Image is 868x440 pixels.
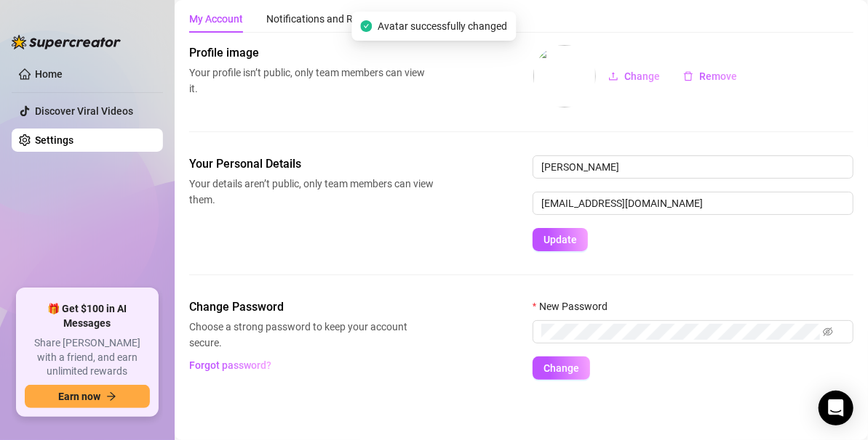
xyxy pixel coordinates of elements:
[544,234,577,245] span: Update
[190,359,272,371] span: Forgot password?
[597,65,672,88] button: Change
[189,44,434,62] span: Profile image
[189,11,243,27] div: My Account
[608,71,618,81] span: upload
[189,65,434,97] span: Your profile isn’t public, only team members can view it.
[823,327,833,337] span: eye-invisible
[533,155,853,179] input: Enter name
[189,176,434,208] span: Your details aren’t public, only team members can view them.
[25,302,150,330] span: 🎁 Get $100 in AI Messages
[25,336,150,379] span: Share [PERSON_NAME] with a friend, and earn unlimited rewards
[541,324,820,340] input: New Password
[378,18,508,34] span: Avatar successfully changed
[35,105,133,117] a: Discover Viral Videos
[266,11,382,27] div: Notifications and Reports
[58,391,100,402] span: Earn now
[106,391,116,402] span: arrow-right
[361,20,373,32] span: check-circle
[672,65,749,88] button: Remove
[533,298,617,314] label: New Password
[189,155,434,173] span: Your Personal Details
[533,357,590,380] button: Change
[189,354,272,377] button: Forgot password?
[533,192,853,215] input: Enter new email
[12,35,121,49] img: logo-BBDzfeDw.svg
[35,68,63,80] a: Home
[189,298,434,316] span: Change Password
[533,45,596,107] img: profilePics%2FbBYBI8k2ViRf3bBRVN0l4eT4D3d2.jpeg
[544,362,579,374] span: Change
[699,70,737,82] span: Remove
[624,70,660,82] span: Change
[25,385,150,408] button: Earn nowarrow-right
[35,134,73,146] a: Settings
[819,391,853,425] div: Open Intercom Messenger
[533,228,588,251] button: Update
[683,71,693,81] span: delete
[189,319,434,351] span: Choose a strong password to keep your account secure.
